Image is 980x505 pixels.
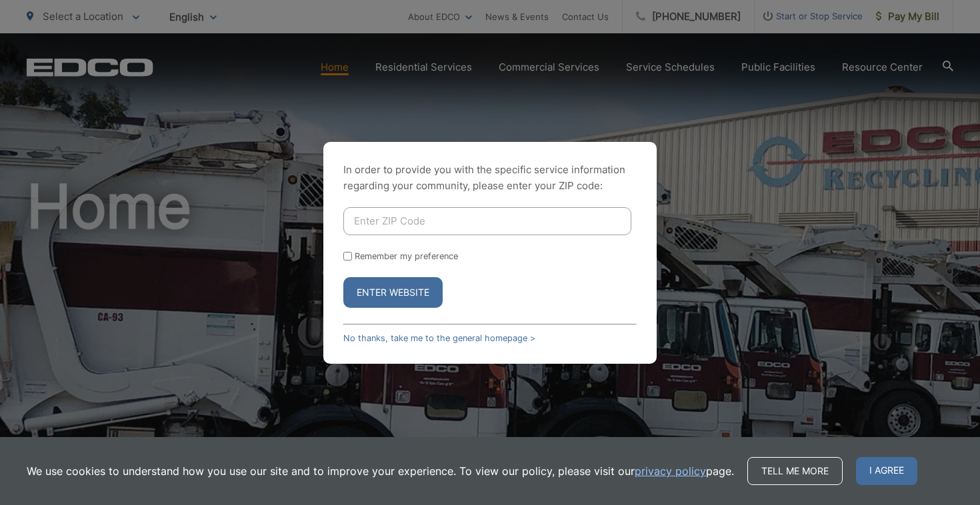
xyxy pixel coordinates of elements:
input: Enter ZIP Code [343,207,631,235]
a: No thanks, take me to the general homepage > [343,333,535,343]
a: Tell me more [747,457,843,485]
span: I agree [856,457,917,485]
button: Enter Website [343,277,443,308]
p: In order to provide you with the specific service information regarding your community, please en... [343,162,637,194]
label: Remember my preference [355,251,458,261]
a: privacy policy [635,463,706,479]
p: We use cookies to understand how you use our site and to improve your experience. To view our pol... [27,463,734,479]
